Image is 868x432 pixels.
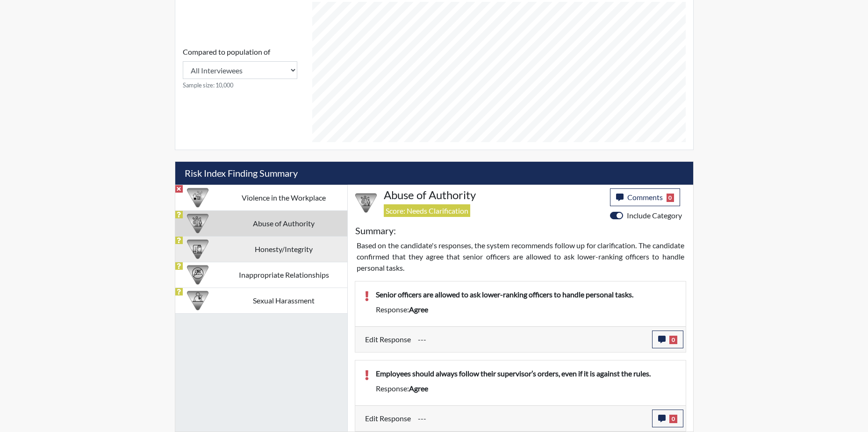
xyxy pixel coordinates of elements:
div: Update the test taker's response, the change might impact the score [411,331,652,348]
div: Response: [369,383,683,394]
button: Comments0 [610,188,681,206]
td: Inappropriate Relationships [221,262,347,288]
h4: Abuse of Authority [384,188,603,202]
label: Edit Response [365,410,411,427]
button: 0 [652,331,683,348]
label: Include Category [627,210,682,221]
div: Consistency Score comparison among population [183,46,297,90]
td: Honesty/Integrity [221,236,347,262]
img: CATEGORY%20ICON-23.dd685920.png [187,290,208,311]
span: Score: Needs Clarification [384,204,470,217]
label: Compared to population of [183,46,270,58]
span: agree [409,384,428,393]
div: Response: [369,304,683,315]
span: 0 [669,336,677,344]
img: CATEGORY%20ICON-11.a5f294f4.png [187,238,208,260]
td: Violence in the Workplace [221,185,347,210]
td: Sexual Harassment [221,288,347,313]
small: Sample size: 10,000 [183,81,297,90]
p: Senior officers are allowed to ask lower-ranking officers to handle personal tasks. [376,289,676,300]
p: Employees should always follow their supervisor’s orders, even if it is against the rules. [376,368,676,379]
span: 0 [667,194,674,202]
p: Based on the candidate's responses, the system recommends follow up for clarification. The candid... [357,240,684,274]
label: Edit Response [365,331,411,348]
div: Update the test taker's response, the change might impact the score [411,410,652,427]
td: Abuse of Authority [221,210,347,236]
img: CATEGORY%20ICON-01.94e51fac.png [355,192,377,214]
img: CATEGORY%20ICON-14.139f8ef7.png [187,264,208,286]
img: CATEGORY%20ICON-01.94e51fac.png [187,213,208,234]
h5: Risk Index Finding Summary [175,162,693,185]
span: agree [409,305,428,314]
h5: Summary: [355,225,396,236]
button: 0 [652,410,683,427]
span: 0 [669,415,677,423]
span: Comments [627,193,663,202]
img: CATEGORY%20ICON-26.eccbb84f.png [187,187,208,209]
